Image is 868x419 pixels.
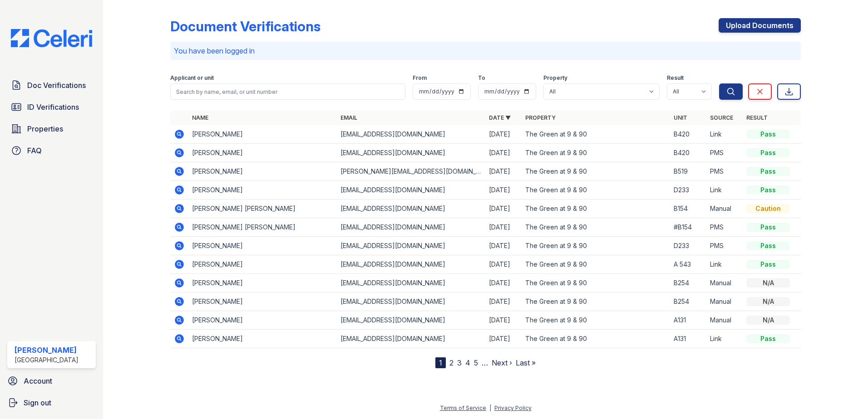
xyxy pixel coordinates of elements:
td: #B154 [670,218,706,237]
td: Link [706,330,743,348]
td: [DATE] [485,311,522,330]
td: The Green at 9 & 90 [522,274,670,292]
td: [DATE] [485,218,522,237]
td: Manual [706,311,743,330]
div: [GEOGRAPHIC_DATA] [15,356,79,365]
div: Pass [746,241,790,250]
div: Pass [746,185,790,195]
td: The Green at 9 & 90 [522,144,670,162]
td: [PERSON_NAME] [188,330,337,348]
div: 1 [435,357,446,368]
td: B254 [670,274,706,292]
td: [EMAIL_ADDRESS][DOMAIN_NAME] [337,218,485,237]
a: Result [746,114,768,121]
a: Source [710,114,733,121]
td: [PERSON_NAME] [188,125,337,144]
td: B420 [670,125,706,144]
span: … [482,357,488,368]
td: B254 [670,292,706,311]
td: The Green at 9 & 90 [522,237,670,255]
a: Account [4,372,99,390]
p: You have been logged in [174,45,797,56]
span: Account [24,375,52,386]
a: Last » [516,358,536,367]
span: Properties [27,123,63,134]
td: [PERSON_NAME][EMAIL_ADDRESS][DOMAIN_NAME] [337,162,485,181]
td: [PERSON_NAME] [PERSON_NAME] [188,200,337,218]
td: PMS [706,237,743,255]
td: [EMAIL_ADDRESS][DOMAIN_NAME] [337,181,485,200]
span: ID Verifications [27,102,79,112]
td: Link [706,255,743,274]
td: Manual [706,274,743,292]
div: N/A [746,316,790,325]
label: Applicant or unit [170,74,214,82]
a: Privacy Policy [494,404,532,411]
a: Sign out [4,394,99,412]
td: The Green at 9 & 90 [522,292,670,311]
td: B154 [670,200,706,218]
td: The Green at 9 & 90 [522,200,670,218]
span: FAQ [27,145,42,156]
div: Pass [746,223,790,232]
td: [EMAIL_ADDRESS][DOMAIN_NAME] [337,125,485,144]
td: Link [706,181,743,200]
td: B519 [670,162,706,181]
td: The Green at 9 & 90 [522,125,670,144]
td: [DATE] [485,274,522,292]
a: Doc Verifications [7,76,96,94]
a: 2 [449,358,454,367]
label: Result [667,74,684,82]
td: Manual [706,292,743,311]
a: ID Verifications [7,98,96,116]
span: Doc Verifications [27,80,86,91]
td: The Green at 9 & 90 [522,311,670,330]
td: Link [706,125,743,144]
td: D233 [670,237,706,255]
a: Unit [674,114,687,121]
td: [PERSON_NAME] [188,162,337,181]
a: Properties [7,120,96,138]
td: A131 [670,330,706,348]
td: The Green at 9 & 90 [522,218,670,237]
div: Pass [746,167,790,176]
td: [EMAIL_ADDRESS][DOMAIN_NAME] [337,292,485,311]
td: D233 [670,181,706,200]
td: [DATE] [485,125,522,144]
td: [EMAIL_ADDRESS][DOMAIN_NAME] [337,237,485,255]
td: [DATE] [485,330,522,348]
td: The Green at 9 & 90 [522,255,670,274]
td: PMS [706,218,743,237]
a: Upload Documents [719,18,801,33]
div: N/A [746,297,790,306]
td: [PERSON_NAME] [188,181,337,200]
td: [EMAIL_ADDRESS][DOMAIN_NAME] [337,274,485,292]
label: To [478,74,485,82]
td: [DATE] [485,181,522,200]
label: From [413,74,427,82]
a: Property [525,114,556,121]
td: [EMAIL_ADDRESS][DOMAIN_NAME] [337,144,485,162]
td: [PERSON_NAME] [188,144,337,162]
img: CE_Logo_Blue-a8612792a0a2168367f1c8372b55b34899dd931a85d93a1a3d3e32e68fde9ad4.png [4,29,99,47]
td: PMS [706,144,743,162]
td: PMS [706,162,743,181]
div: Pass [746,334,790,343]
div: Pass [746,260,790,269]
td: [DATE] [485,200,522,218]
a: 3 [457,358,462,367]
td: [EMAIL_ADDRESS][DOMAIN_NAME] [337,330,485,348]
td: [PERSON_NAME] [188,255,337,274]
td: [DATE] [485,292,522,311]
td: [DATE] [485,237,522,255]
td: Manual [706,200,743,218]
div: Pass [746,130,790,139]
td: [DATE] [485,162,522,181]
div: Document Verifications [170,18,321,34]
a: Date ▼ [489,114,511,121]
td: B420 [670,144,706,162]
td: [PERSON_NAME] [188,274,337,292]
a: Terms of Service [440,404,486,411]
label: Property [543,74,567,82]
td: [DATE] [485,144,522,162]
